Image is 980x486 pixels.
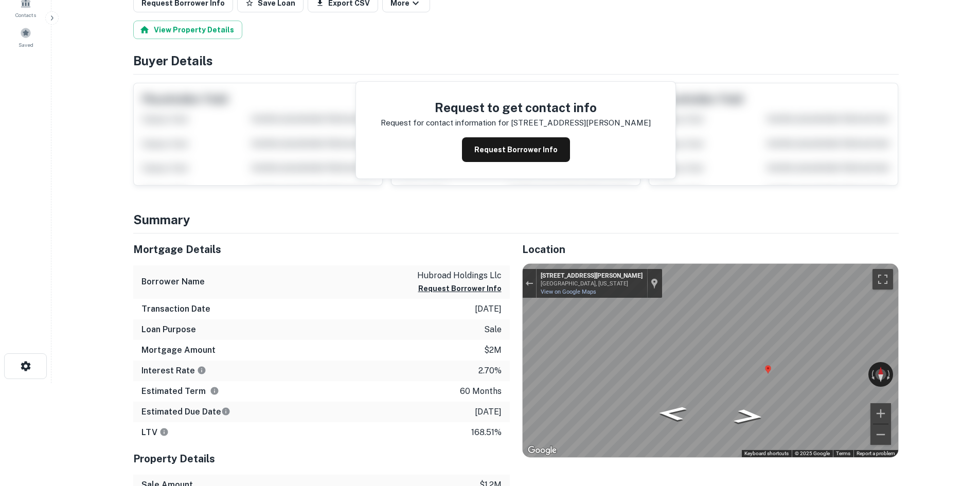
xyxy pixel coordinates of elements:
[721,406,776,427] path: Go East, Hubbard Rd
[523,277,536,291] button: Exit the Street View
[133,451,510,466] h5: Property Details
[870,403,891,424] button: Zoom in
[541,272,643,280] div: [STREET_ADDRESS][PERSON_NAME]
[133,51,899,70] h4: Buyer Details
[484,323,502,336] p: sale
[929,404,980,453] iframe: Chat Widget
[541,280,643,287] div: [GEOGRAPHIC_DATA], [US_STATE]
[886,362,893,387] button: Rotate clockwise
[523,264,898,457] div: Street View
[210,386,219,395] svg: Term is based on a standard schedule for this type of loan.
[523,264,898,457] div: Map
[836,451,850,456] a: Terms (opens in new tab)
[381,98,651,117] h4: Request to get contact info
[417,269,502,282] p: hubroad holdings llc
[478,365,502,377] p: 2.70%
[133,242,510,257] h5: Mortgage Details
[197,366,206,375] svg: The interest rates displayed on the website are for informational purposes only and may be report...
[868,362,876,387] button: Rotate counterclockwise
[141,426,169,439] h6: LTV
[3,23,48,51] a: Saved
[522,242,899,257] h5: Location
[525,444,559,457] a: Open this area in Google Maps (opens a new window)
[876,362,886,387] button: Reset the view
[525,444,559,457] img: Google
[795,451,830,456] span: © 2025 Google
[857,451,895,456] a: Report a problem
[744,450,789,457] button: Keyboard shortcuts
[141,276,205,288] h6: Borrower Name
[133,210,899,229] h4: Summary
[484,344,502,356] p: $2m
[141,385,219,398] h6: Estimated Term
[159,427,169,437] svg: LTVs displayed on the website are for informational purposes only and may be reported incorrectly...
[511,117,651,129] p: [STREET_ADDRESS][PERSON_NAME]
[475,303,502,315] p: [DATE]
[418,282,502,295] button: Request Borrower Info
[19,41,33,49] span: Saved
[475,406,502,418] p: [DATE]
[221,407,230,416] svg: Estimate is based on a standard schedule for this type of loan.
[141,323,196,336] h6: Loan Purpose
[141,406,230,418] h6: Estimated Due Date
[462,137,570,162] button: Request Borrower Info
[141,365,206,377] h6: Interest Rate
[381,117,509,129] p: Request for contact information for
[872,269,893,290] button: Toggle fullscreen view
[141,303,210,315] h6: Transaction Date
[141,344,216,356] h6: Mortgage Amount
[471,426,502,439] p: 168.51%
[651,278,658,289] a: Show location on map
[645,403,698,424] path: Go West, Hubbard Rd
[870,424,891,445] button: Zoom out
[133,21,242,39] button: View Property Details
[541,289,596,295] a: View on Google Maps
[460,385,502,398] p: 60 months
[15,11,36,19] span: Contacts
